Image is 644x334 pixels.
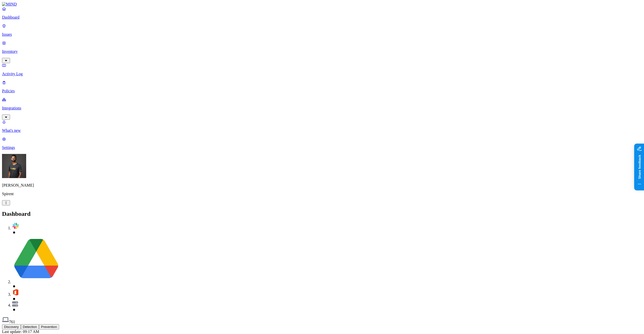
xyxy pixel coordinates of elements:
span: 761 [9,320,15,324]
img: svg%3e [2,316,9,323]
a: Dashboard [2,7,642,20]
p: What's new [2,128,642,133]
img: Amit Cohen [2,154,26,178]
p: Spirent [2,192,642,196]
img: svg%3e [12,289,19,296]
p: Settings [2,145,642,150]
p: Issues [2,32,642,37]
img: svg%3e [12,301,18,307]
a: Issues [2,24,642,37]
p: Activity Log [2,72,642,76]
a: Integrations [2,97,642,119]
a: Activity Log [2,63,642,76]
a: Settings [2,137,642,150]
p: Integrations [2,106,642,110]
img: svg%3e [12,222,19,229]
p: Dashboard [2,15,642,20]
p: [PERSON_NAME] [2,183,642,188]
button: Discovery [2,324,21,329]
a: What's new [2,120,642,133]
a: MIND [2,2,642,7]
a: Inventory [2,41,642,62]
button: Detection [21,324,39,329]
a: Policies [2,80,642,93]
h2: Dashboard [2,211,642,217]
span: Last update: 09:17 AM [2,329,39,334]
img: svg%3e [12,235,60,283]
p: Inventory [2,49,642,54]
p: Policies [2,89,642,93]
img: MIND [2,2,17,7]
button: Prevention [39,324,59,329]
